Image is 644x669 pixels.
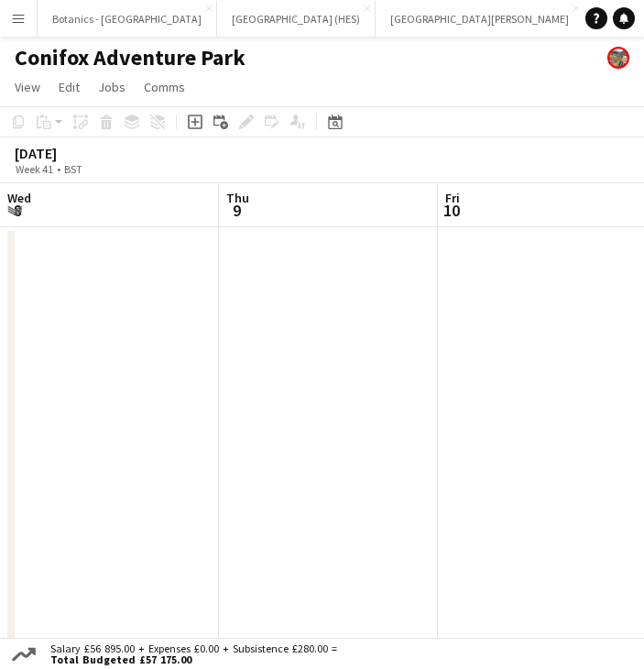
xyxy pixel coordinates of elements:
button: [GEOGRAPHIC_DATA] (HES) [217,1,376,37]
span: View [15,79,40,95]
a: Edit [51,75,87,99]
span: Fri [445,190,460,206]
h1: Conifox Adventure Park [15,44,246,71]
a: Comms [136,75,192,99]
span: Jobs [98,79,126,95]
div: [DATE] [15,144,125,162]
a: View [7,75,48,99]
span: Thu [226,190,249,206]
span: 10 [442,200,460,221]
button: [GEOGRAPHIC_DATA][PERSON_NAME] [376,1,584,37]
div: BST [64,162,82,176]
span: Comms [144,79,185,95]
button: Botanics - [GEOGRAPHIC_DATA] [38,1,217,37]
span: Edit [59,79,80,95]
div: Salary £56 895.00 + Expenses £0.00 + Subsistence £280.00 = [39,643,341,665]
span: Wed [7,190,31,206]
span: Total Budgeted £57 175.00 [50,654,337,665]
span: Week 41 [11,162,57,176]
span: 8 [5,200,31,221]
span: 9 [224,200,249,221]
a: Jobs [91,75,133,99]
app-user-avatar: Alyce Paton [607,47,629,69]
